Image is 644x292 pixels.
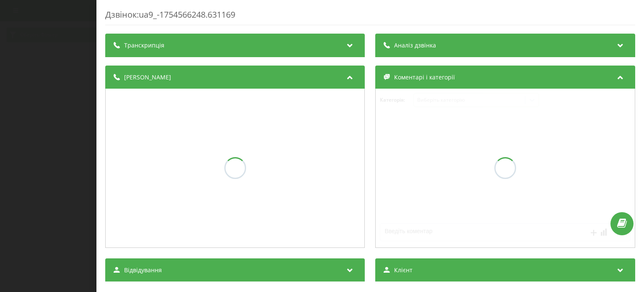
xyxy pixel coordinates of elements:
[395,73,455,82] span: Коментарі і категорії
[124,41,164,50] span: Транскрипція
[124,266,162,274] span: Відвідування
[105,9,635,25] div: Дзвінок : ua9_-1754566248.631169
[124,73,171,82] span: [PERSON_NAME]
[395,266,413,274] span: Клієнт
[395,41,436,50] span: Аналіз дзвінка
